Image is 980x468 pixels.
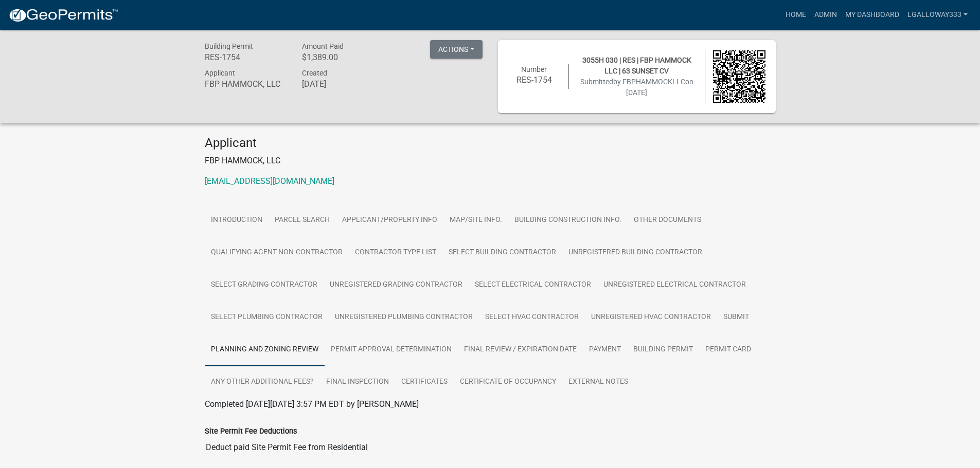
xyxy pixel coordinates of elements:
a: Certificate of Occupancy [454,366,562,399]
a: My Dashboard [841,5,903,25]
a: Unregistered Grading Contractor [324,269,469,302]
a: Unregistered Building Contractor [562,236,708,269]
a: Unregistered Electrical Contractor [597,269,752,302]
a: Building Construction Info. [508,204,628,237]
a: Select Grading Contractor [205,269,324,302]
span: by FBPHAMMOCKLLC [613,78,685,86]
h6: RES-1754 [205,52,287,62]
span: Submitted on [DATE] [580,78,693,97]
span: Number [521,65,547,73]
a: Final Inspection [320,366,395,399]
a: Select Building Contractor [442,236,562,269]
span: 3055H 030 | RES | FBP HAMMOCK LLC | 63 SUNSET CV [582,56,691,75]
a: Planning and Zoning Review [205,333,325,366]
span: Completed [DATE][DATE] 3:57 PM EDT by [PERSON_NAME] [205,399,419,409]
label: Site Permit Fee Deductions [205,428,297,435]
h4: Applicant [205,136,776,151]
a: Contractor Type List [349,236,442,269]
a: Admin [810,5,841,25]
a: lgalloway333 [903,5,972,25]
a: Select Electrical Contractor [469,269,597,302]
span: Applicant [205,69,235,77]
span: Building Permit [205,42,253,50]
a: Qualifying Agent Non-Contractor [205,236,349,269]
a: Certificates [395,366,454,399]
a: Payment [583,333,627,366]
a: Introduction [205,204,269,237]
a: Map/Site Info. [443,204,508,237]
h6: [DATE] [302,79,384,89]
a: Any other Additional Fees? [205,366,320,399]
a: Parcel search [269,204,336,237]
img: QR code [713,50,765,103]
a: Unregistered Plumbing Contractor [329,301,479,334]
a: Building Permit [627,333,699,366]
span: Amount Paid [302,42,344,50]
a: Select HVAC Contractor [479,301,585,334]
a: Home [781,5,810,25]
a: Other Documents [628,204,707,237]
h6: RES-1754 [508,75,561,85]
a: Unregistered HVAC Contractor [585,301,717,334]
button: Actions [430,40,483,59]
a: External Notes [562,366,634,399]
span: Created [302,69,327,77]
a: Permit Card [699,333,757,366]
a: Final Review / Expiration Date [458,333,583,366]
p: FBP HAMMOCK, LLC [205,155,776,167]
a: Permit Approval Determination [325,333,458,366]
a: Applicant/Property Info [336,204,443,237]
h6: FBP HAMMOCK, LLC [205,79,287,89]
a: Submit [717,301,755,334]
a: [EMAIL_ADDRESS][DOMAIN_NAME] [205,176,334,186]
a: Select Plumbing Contractor [205,301,329,334]
h6: $1,389.00 [302,52,384,62]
